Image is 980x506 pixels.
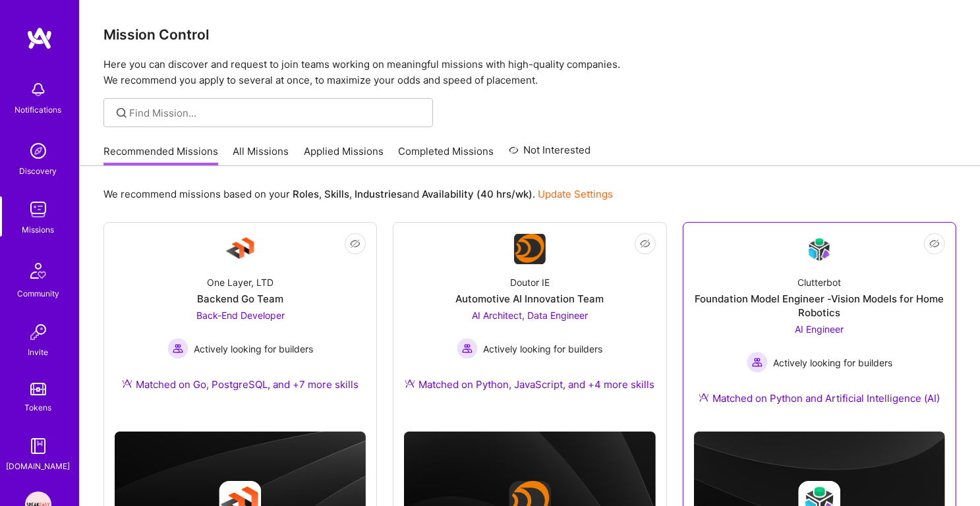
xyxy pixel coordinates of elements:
[115,233,366,407] a: Company LogoOne Layer, LTDBackend Go TeamBack-End Developer Actively looking for buildersActively...
[28,345,49,359] div: Invite
[293,188,319,200] b: Roles
[25,196,51,223] img: teamwork
[130,106,423,120] input: Find Mission...
[103,57,956,88] p: Here you can discover and request to join teams working on meaningful missions with high-quality ...
[25,433,51,459] img: guide book
[509,142,591,166] a: Not Interested
[103,187,613,201] p: We recommend missions based on your , , and .
[22,223,55,237] div: Missions
[22,255,54,287] img: Community
[103,144,218,166] a: Recommended Missions
[773,356,892,370] span: Actively looking for builders
[17,287,59,300] div: Community
[538,188,613,200] a: Update Settings
[233,144,289,166] a: All Missions
[197,292,283,306] div: Backend Go Team
[103,26,956,43] h3: Mission Control
[207,275,274,289] div: One Layer, LTD
[15,103,62,117] div: Notifications
[405,378,654,391] div: Matched on Python, JavaScript, and +4 more skills
[929,239,940,249] i: icon EyeClosed
[472,310,588,321] span: AI Architect, Data Engineer
[25,401,52,414] div: Tokens
[747,352,768,373] img: Actively looking for builders
[350,239,360,249] i: icon EyeClosed
[194,342,313,356] span: Actively looking for builders
[30,383,46,395] img: tokens
[694,233,945,421] a: Company LogoClutterbotFoundation Model Engineer -Vision Models for Home RoboticsAI Engineer Activ...
[225,233,256,265] img: Company Logo
[304,144,384,166] a: Applied Missions
[457,338,478,359] img: Actively looking for builders
[694,292,945,320] div: Foundation Model Engineer -Vision Models for Home Robotics
[26,26,53,50] img: logo
[25,76,51,103] img: bell
[20,164,57,178] div: Discovery
[7,459,71,473] div: [DOMAIN_NAME]
[514,234,546,264] img: Company Logo
[399,144,494,166] a: Completed Missions
[324,188,349,200] b: Skills
[122,378,359,391] div: Matched on Go, PostgreSQL, and +7 more skills
[483,342,602,356] span: Actively looking for builders
[455,292,604,306] div: Automotive AI Innovation Team
[404,233,655,407] a: Company LogoDoutor IEAutomotive AI Innovation TeamAI Architect, Data Engineer Actively looking fo...
[510,275,550,289] div: Doutor IE
[797,275,841,289] div: Clutterbot
[803,234,835,265] img: Company Logo
[699,391,940,405] div: Matched on Python and Artificial Intelligence (AI)
[122,378,132,389] img: Ateam Purple Icon
[355,188,402,200] b: Industries
[167,338,188,359] img: Actively looking for builders
[795,323,844,335] span: AI Engineer
[25,138,51,164] img: discovery
[114,105,129,121] i: icon SearchGrey
[422,188,533,200] b: Availability (40 hrs/wk)
[196,310,285,321] span: Back-End Developer
[640,239,650,249] i: icon EyeClosed
[405,378,415,389] img: Ateam Purple Icon
[699,392,709,403] img: Ateam Purple Icon
[25,319,51,345] img: Invite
